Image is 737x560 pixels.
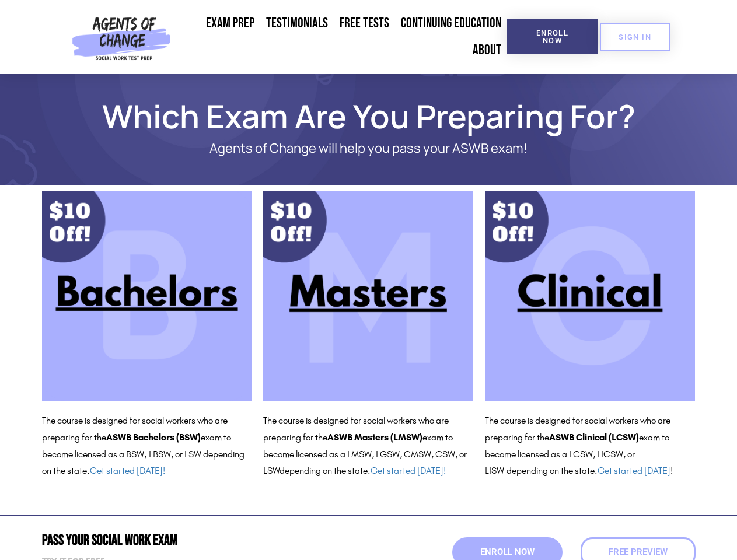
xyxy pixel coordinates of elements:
p: Agents of Change will help you pass your ASWB exam! [83,141,655,156]
b: ASWB Bachelors (BSW) [106,432,201,443]
h2: Pass Your Social Work Exam [42,533,363,548]
a: Free Tests [334,10,395,37]
h1: Which Exam Are You Preparing For? [36,103,701,129]
a: Enroll Now [507,19,598,54]
span: . ! [595,465,673,476]
b: ASWB Masters (LMSW) [327,432,422,443]
span: SIGN IN [619,33,651,41]
a: Continuing Education [395,10,507,37]
span: Enroll Now [526,29,579,44]
span: Enroll Now [480,548,535,556]
p: The course is designed for social workers who are preparing for the exam to become licensed as a ... [42,412,252,480]
a: Get started [DATE]! [90,465,165,476]
span: depending on the state. [280,465,446,476]
a: Exam Prep [200,10,260,37]
a: Testimonials [260,10,334,37]
nav: Menu [176,10,507,64]
span: depending on the state [507,465,595,476]
a: Get started [DATE]! [371,465,446,476]
b: ASWB Clinical (LCSW) [549,432,639,443]
a: Get started [DATE] [598,465,670,476]
p: The course is designed for social workers who are preparing for the exam to become licensed as a ... [263,412,473,480]
a: SIGN IN [600,23,670,51]
span: Free Preview [609,548,668,556]
p: The course is designed for social workers who are preparing for the exam to become licensed as a ... [485,412,695,480]
a: About [467,37,507,64]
